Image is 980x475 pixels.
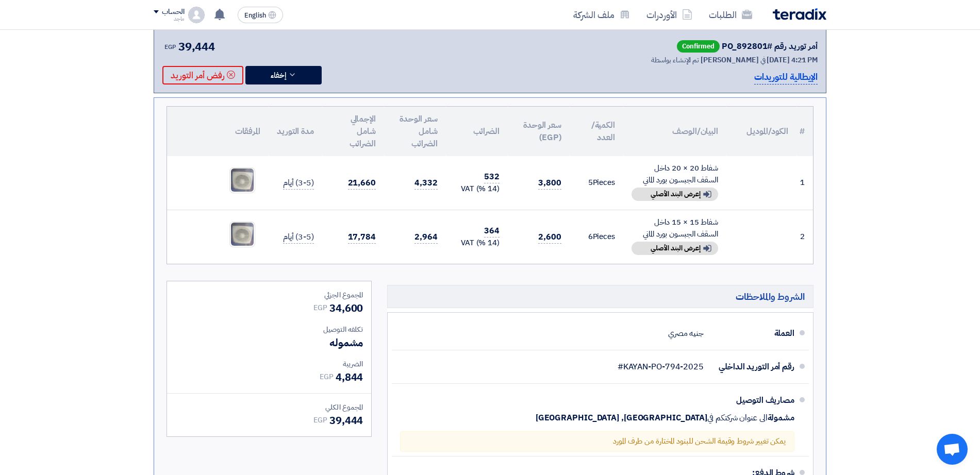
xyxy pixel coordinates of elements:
[269,107,322,156] th: مدة التوريد
[536,413,707,423] span: [GEOGRAPHIC_DATA], [GEOGRAPHIC_DATA]
[175,324,363,335] div: تكلفه التوصيل
[178,38,215,55] span: 39,444
[175,402,363,413] div: المجموع الكلي
[348,177,376,190] span: 21,660
[454,237,500,249] div: (14 %) VAT
[632,162,718,185] div: شفاط 20 × 20 داخل السقف الجبسون بورد الماني
[570,210,623,264] td: Pieces
[414,177,438,190] span: 4,332
[760,55,766,65] span: في
[508,107,570,156] th: سعر الوحدة (EGP)
[336,369,363,385] span: 4,844
[162,66,243,84] button: رفض أمر التوريد
[313,415,327,426] span: EGP
[638,3,701,27] a: الأوردرات
[164,42,176,52] span: EGP
[632,242,718,255] div: إعرض البند الأصلي
[588,231,593,242] span: 6
[565,3,638,27] a: ملف الشركة
[238,7,283,23] button: English
[446,107,508,156] th: الضرائب
[244,12,266,19] span: English
[230,167,255,193] img: ___1756369221454.jpg
[320,371,334,382] span: EGP
[414,231,438,244] span: 2,964
[283,177,314,190] span: (3-5) أيام
[796,156,813,210] td: 1
[154,16,184,22] div: ماجد
[623,107,726,156] th: البيان/الوصف
[668,324,704,343] div: جنيه مصري
[712,388,794,413] div: مصاريف التوصيل
[701,55,759,65] span: [PERSON_NAME]
[677,40,720,53] span: Confirmed
[722,40,818,53] div: أمر توريد رقم #PO_892801
[618,362,704,372] span: #KAYAN-PO-794-2025
[384,107,446,156] th: سعر الوحدة شامل الضرائب
[283,231,314,244] span: (3-5) أيام
[162,8,184,16] div: الحساب
[570,156,623,210] td: Pieces
[712,354,794,379] div: رقم أمر التوريد الداخلي
[484,171,500,183] span: 532
[245,66,322,84] button: إخفاء
[167,107,269,156] th: المرفقات
[175,359,363,369] div: الضريبة
[632,216,718,240] div: شفاط 15 × 15 داخل السقف الجبسون بورد الماني
[707,413,767,423] span: الى عنوان شركتكم في
[454,183,500,195] div: (14 %) VAT
[726,107,796,156] th: الكود/الموديل
[712,321,794,346] div: العملة
[538,231,561,244] span: 2,600
[329,413,363,428] span: 39,444
[322,107,384,156] th: الإجمالي شامل الضرائب
[348,231,376,244] span: 17,784
[632,188,718,201] div: إعرض البند الأصلي
[400,431,794,452] div: يمكن تغيير شروط وقيمة الشحن للبنود المختارة من طرف المورد
[484,225,500,237] span: 364
[796,107,813,156] th: #
[329,335,363,350] span: مشموله
[767,55,818,65] span: [DATE] 4:21 PM
[651,55,699,65] span: تم الإنشاء بواسطة
[701,3,760,27] a: الطلبات
[175,290,363,300] div: المجموع الجزئي
[538,177,561,190] span: 3,800
[230,222,255,247] img: ___1756369232198.jpg
[588,177,593,188] span: 5
[188,7,205,23] img: profile_test.png
[570,107,623,156] th: الكمية/العدد
[329,300,363,316] span: 34,600
[768,413,794,423] span: مشمولة
[387,285,813,308] h5: الشروط والملاحظات
[796,210,813,264] td: 2
[313,302,327,313] span: EGP
[773,8,826,20] img: Teradix logo
[754,71,818,84] p: الإيطالية للتوريدات
[937,434,968,465] a: Open chat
